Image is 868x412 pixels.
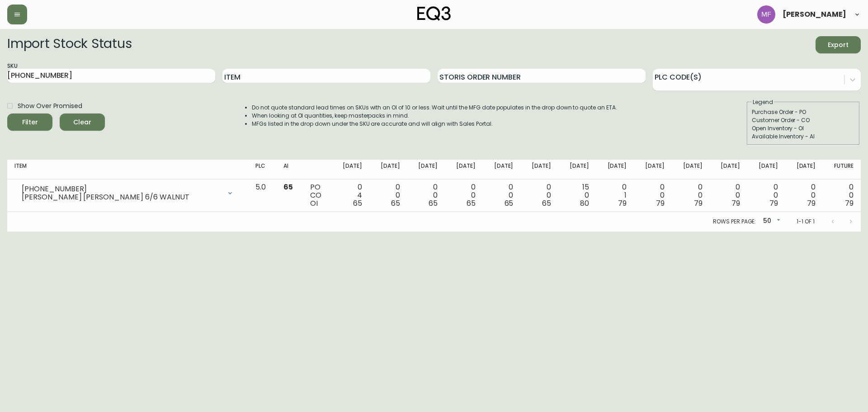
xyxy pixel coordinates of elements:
div: 0 0 [452,183,476,208]
li: When looking at OI quantities, keep masterpacks in mind. [252,112,617,120]
th: [DATE] [596,160,634,180]
span: 65 [391,198,400,208]
span: 79 [656,198,665,208]
div: Filter [22,117,38,128]
span: 65 [467,198,476,208]
th: [DATE] [558,160,596,180]
th: Item [7,160,248,180]
div: 0 0 [793,183,816,208]
div: Available Inventory - AI [752,133,855,141]
span: OI [310,198,318,208]
li: MFGs listed in the drop down under the SKU are accurate and will align with Sales Portal. [252,120,617,128]
div: [PHONE_NUMBER] [22,185,221,193]
div: Purchase Order - PO [752,108,855,116]
th: [DATE] [672,160,710,180]
legend: Legend [752,98,774,106]
div: [PERSON_NAME] [PERSON_NAME] 6/6 WALNUT [22,193,221,201]
span: 80 [580,198,589,208]
span: 65 [542,198,551,208]
button: Export [816,36,861,53]
span: 79 [618,198,627,208]
th: [DATE] [331,160,369,180]
button: Filter [7,114,52,131]
th: [DATE] [747,160,785,180]
div: 15 0 [566,183,589,208]
th: [DATE] [785,160,823,180]
li: Do not quote standard lead times on SKUs with an OI of 10 or less. Wait until the MFG date popula... [252,104,617,112]
div: 0 0 [755,183,778,208]
span: 79 [845,198,854,208]
div: Open Inventory - OI [752,124,855,133]
span: Clear [67,117,98,128]
p: Rows per page: [713,218,756,226]
h2: Import Stock Status [7,36,132,53]
div: Customer Order - CO [752,116,855,124]
th: [DATE] [520,160,558,180]
div: PO CO [310,183,325,208]
th: [DATE] [407,160,445,180]
img: logo [417,6,451,21]
div: 0 0 [490,183,514,208]
span: 65 [429,198,438,208]
div: 0 0 [717,183,741,208]
img: 5fd4d8da6c6af95d0810e1fe9eb9239f [757,5,775,24]
span: 79 [807,198,816,208]
div: [PHONE_NUMBER][PERSON_NAME] [PERSON_NAME] 6/6 WALNUT [14,183,241,203]
p: 1-1 of 1 [797,218,815,226]
th: [DATE] [710,160,748,180]
div: 0 0 [641,183,665,208]
span: Show Over Promised [18,101,82,111]
div: 50 [759,214,782,229]
div: 0 4 [339,183,362,208]
th: AI [276,160,303,180]
td: 5.0 [248,180,276,212]
div: 0 0 [415,183,438,208]
span: 79 [769,198,778,208]
span: [PERSON_NAME] [783,11,846,18]
div: 0 1 [604,183,627,208]
div: 0 0 [830,183,854,208]
span: 79 [694,198,703,208]
span: 79 [731,198,740,208]
div: 0 0 [679,183,703,208]
th: [DATE] [445,160,483,180]
th: [DATE] [634,160,672,180]
th: [DATE] [483,160,521,180]
span: 65 [505,198,514,208]
th: PLC [248,160,276,180]
span: 65 [353,198,362,208]
span: Export [823,39,854,51]
th: [DATE] [369,160,407,180]
span: 65 [283,182,293,192]
div: 0 0 [528,183,551,208]
th: Future [823,160,861,180]
div: 0 0 [377,183,400,208]
button: Clear [60,114,105,131]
